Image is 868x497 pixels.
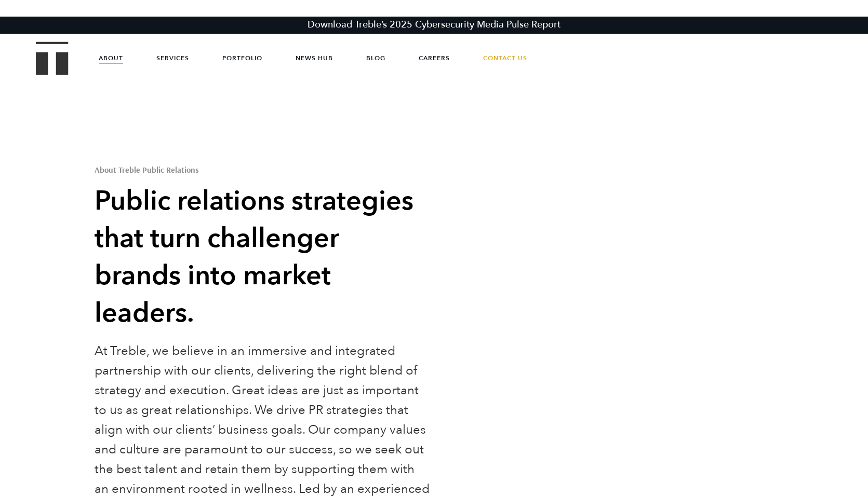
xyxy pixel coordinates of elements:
[95,165,431,174] h1: About Treble Public Relations
[99,43,123,74] a: About
[156,43,189,74] a: Services
[483,43,527,74] a: Contact Us
[222,43,262,74] a: Portfolio
[366,43,385,74] a: Blog
[36,42,69,75] img: Treble logo
[36,43,68,74] a: Treble Homepage
[419,43,450,74] a: Careers
[296,43,333,74] a: News Hub
[95,183,431,332] h2: Public relations strategies that turn challenger brands into market leaders.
